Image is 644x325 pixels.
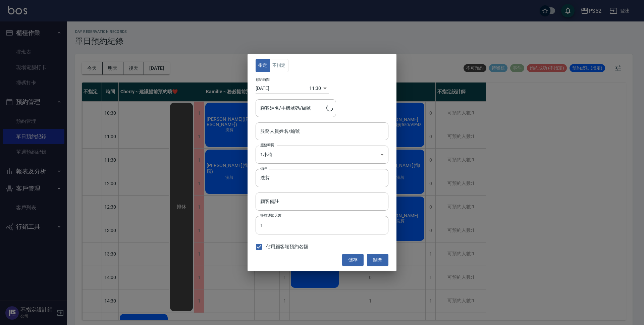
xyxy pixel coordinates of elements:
[256,59,270,72] button: 指定
[367,254,388,266] button: 關閉
[309,83,321,94] div: 11:30
[266,243,308,250] span: 佔用顧客端預約名額
[260,166,267,171] label: 備註
[256,146,388,164] div: 1小時
[260,213,281,218] label: 提前通知天數
[260,143,274,148] label: 服務時長
[256,83,309,94] input: Choose date, selected date is 2025-09-28
[342,254,364,266] button: 儲存
[256,77,270,82] label: 預約時間
[270,59,288,72] button: 不指定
